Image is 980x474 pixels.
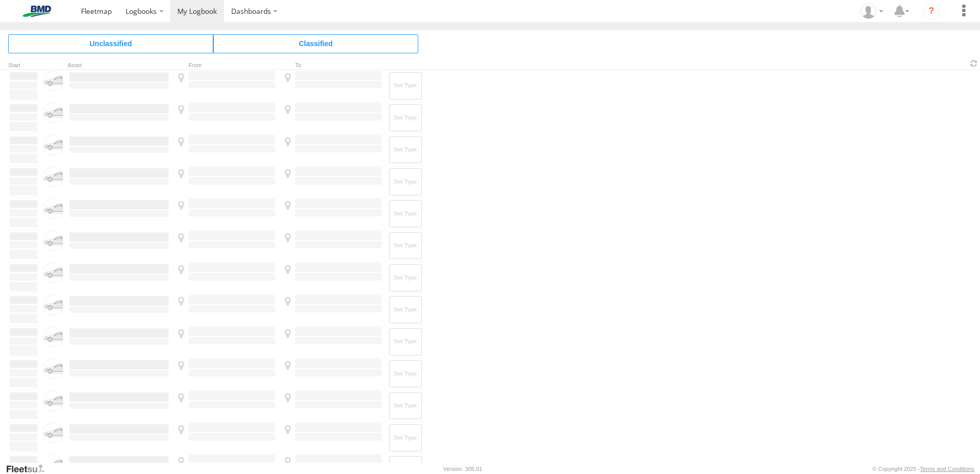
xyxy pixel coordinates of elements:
[920,466,974,472] a: Terms and Conditions
[213,34,418,53] span: Click to view Classified Trips
[10,6,64,17] img: bmd-logo.svg
[8,34,213,53] span: Click to view Unclassified Trips
[857,4,887,19] div: Ali Farhat
[174,63,277,68] div: From
[443,466,482,472] div: Version: 305.01
[281,63,383,68] div: To
[6,464,53,474] a: Visit our Website
[872,466,974,472] div: © Copyright 2025 -
[968,58,980,68] span: Refresh
[923,3,940,19] i: ?
[8,63,39,68] div: Click to Sort
[68,63,170,68] div: Asset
